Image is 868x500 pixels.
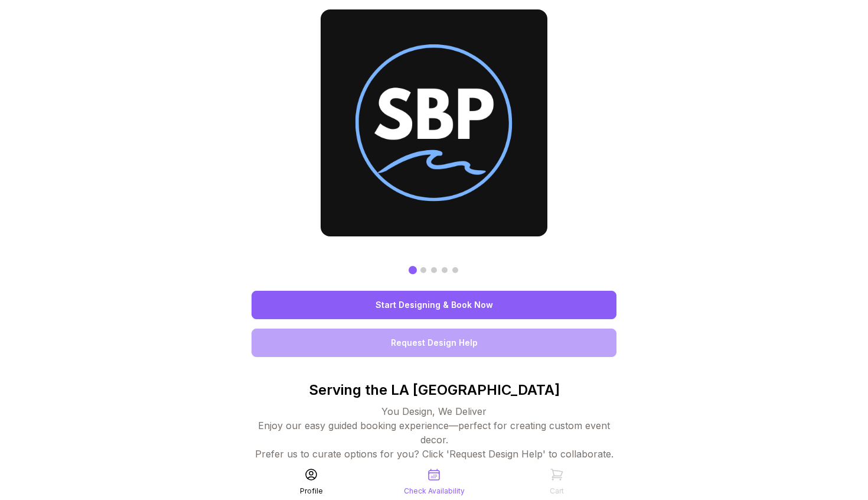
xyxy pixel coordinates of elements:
[404,486,465,496] div: Check Availability
[252,291,616,319] a: Start Designing & Book Now
[252,329,616,357] a: Request Design Help
[252,381,616,400] p: Serving the LA [GEOGRAPHIC_DATA]
[550,486,564,496] div: Cart
[300,486,323,496] div: Profile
